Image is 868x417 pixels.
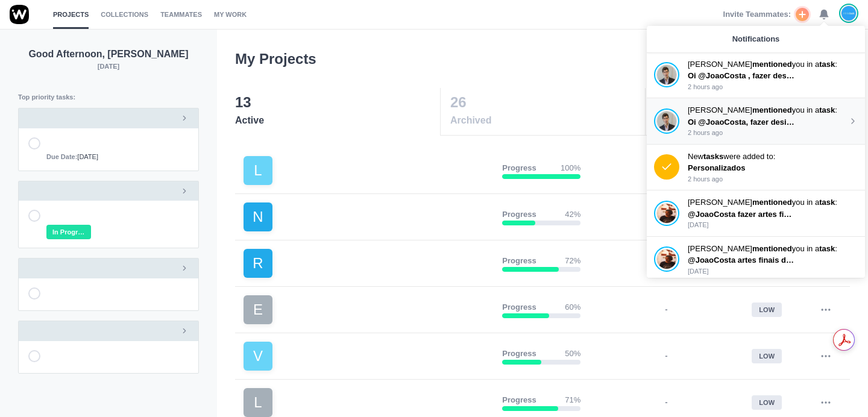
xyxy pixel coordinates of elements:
[561,162,580,174] p: 100%
[565,301,580,313] p: 60%
[688,82,858,92] p: 2 hours ago
[665,304,667,316] p: -
[657,111,676,131] img: Pedro Lopes
[688,174,858,184] p: 2 hours ago
[752,395,782,410] div: low
[819,105,835,114] strong: task
[46,152,98,162] span: [DATE]
[654,58,858,92] a: Pedro Lopes [PERSON_NAME]mentionedyou in atask: Oi @JoaoCosta , fazer design e mockup do caderno ...
[450,113,644,128] span: Archived
[244,342,272,371] div: V
[244,388,272,417] div: L
[46,225,91,240] span: In Progress
[665,350,667,362] p: -
[244,249,492,278] a: R
[819,244,835,253] strong: task
[688,151,858,163] p: New were added to:
[688,162,796,174] p: Personalizados
[752,349,782,364] div: low
[565,208,580,221] p: 42%
[565,348,580,360] p: 50%
[244,249,272,278] div: R
[10,5,29,24] img: winio
[688,196,858,208] p: [PERSON_NAME] you in a :
[688,266,858,277] p: [DATE]
[502,301,536,313] p: Progress
[654,104,858,138] a: Pedro Lopes [PERSON_NAME]mentionedyou in atask: Oi @JoaoCosta, fazer design e mockup do caderno +...
[819,60,835,69] strong: task
[703,152,723,161] strong: tasks
[502,255,536,267] p: Progress
[235,92,439,113] p: 13
[752,60,792,69] strong: mentioned
[752,198,792,207] strong: mentioned
[723,8,791,20] span: Invite Teammates:
[235,113,439,128] span: Active
[654,196,858,230] a: Antonio Lopes [PERSON_NAME]mentionedyou in atask: @JoaoCosta fazer artes finais A5 fundo preto e ...
[688,220,858,230] p: [DATE]
[688,256,832,265] span: @JoaoCosta artes finais do V1 com V3
[244,156,492,185] a: L
[244,202,492,231] a: N
[244,342,492,371] a: V
[244,295,272,324] div: E
[565,394,580,406] p: 71%
[841,5,856,21] img: João Tosta
[18,92,199,102] p: Top priority tasks:
[665,397,667,409] p: -
[688,104,848,116] p: [PERSON_NAME] you in a :
[502,162,536,174] p: Progress
[752,303,782,318] div: low
[657,249,676,269] img: Antonio Lopes
[819,198,835,207] strong: task
[235,48,316,70] h3: My Projects
[752,105,792,114] strong: mentioned
[752,244,792,253] strong: mentioned
[18,61,199,72] p: [DATE]
[244,295,492,324] a: E
[565,255,580,267] p: 72%
[688,243,858,255] p: [PERSON_NAME] you in a :
[688,58,858,71] p: [PERSON_NAME] you in a :
[502,348,536,360] p: Progress
[657,64,676,85] img: Pedro Lopes
[502,394,536,406] p: Progress
[46,153,77,160] strong: Due Date:
[732,33,780,45] p: Notifications
[688,128,848,138] p: 2 hours ago
[654,243,858,277] a: Antonio Lopes [PERSON_NAME]mentionedyou in atask: @JoaoCosta artes finais do V1 com V3 [DATE]
[244,156,272,185] div: L
[654,151,858,184] a: Newtaskswere added to: Personalizados 2 hours ago
[450,92,644,113] p: 26
[244,388,492,417] a: L
[657,203,676,224] img: Antonio Lopes
[502,208,536,221] p: Progress
[244,202,272,231] div: N
[18,47,199,61] p: Good Afternoon, [PERSON_NAME]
